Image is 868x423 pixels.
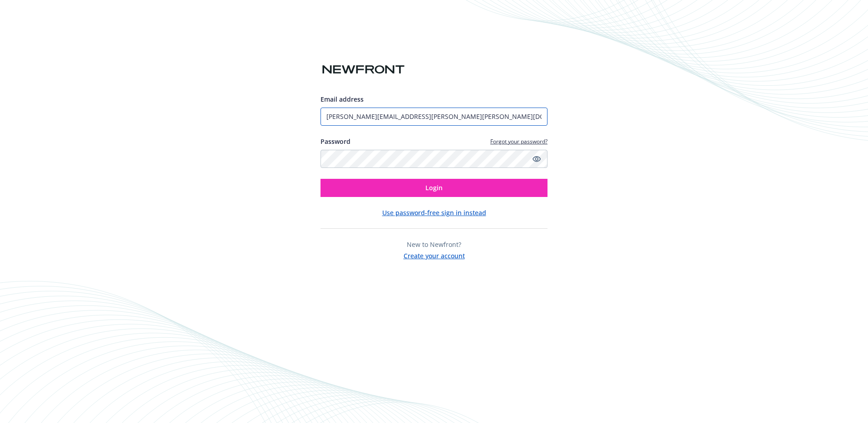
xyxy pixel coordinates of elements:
[404,249,465,261] button: Create your account
[321,137,350,146] label: Password
[407,240,461,249] span: New to Newfront?
[321,150,547,168] input: Enter your password
[321,62,406,78] img: Newfront logo
[321,108,547,126] input: Enter your email
[531,153,542,164] a: Show password
[490,138,547,145] a: Forgot your password?
[321,95,364,103] span: Email address
[321,179,547,197] button: Login
[425,183,443,192] span: Login
[382,208,486,217] button: Use password-free sign in instead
